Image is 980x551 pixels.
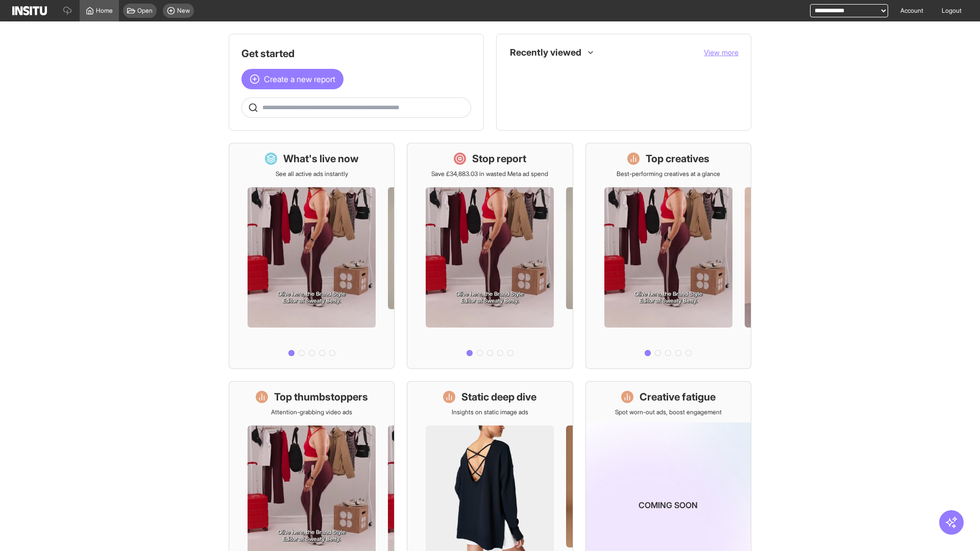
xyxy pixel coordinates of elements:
[585,143,751,369] a: Top creativesBest-performing creatives at a glance
[264,73,335,85] span: Create a new report
[229,143,395,369] a: What's live nowSee all active ads instantly
[276,170,348,178] p: See all active ads instantly
[177,7,190,15] span: New
[617,170,720,178] p: Best-performing creatives at a glance
[704,48,739,57] span: View more
[704,47,739,58] button: View more
[472,152,526,166] h1: Stop report
[137,7,153,15] span: Open
[461,390,536,404] h1: Static deep dive
[241,46,471,61] h1: Get started
[646,152,709,166] h1: Top creatives
[241,69,344,89] button: Create a new report
[274,390,368,404] h1: Top thumbstoppers
[407,143,573,369] a: Stop reportSave £34,883.03 in wasted Meta ad spend
[96,7,113,15] span: Home
[431,170,548,178] p: Save £34,883.03 in wasted Meta ad spend
[12,6,47,15] img: Logo
[452,408,528,416] p: Insights on static image ads
[271,408,352,416] p: Attention-grabbing video ads
[283,152,359,166] h1: What's live now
